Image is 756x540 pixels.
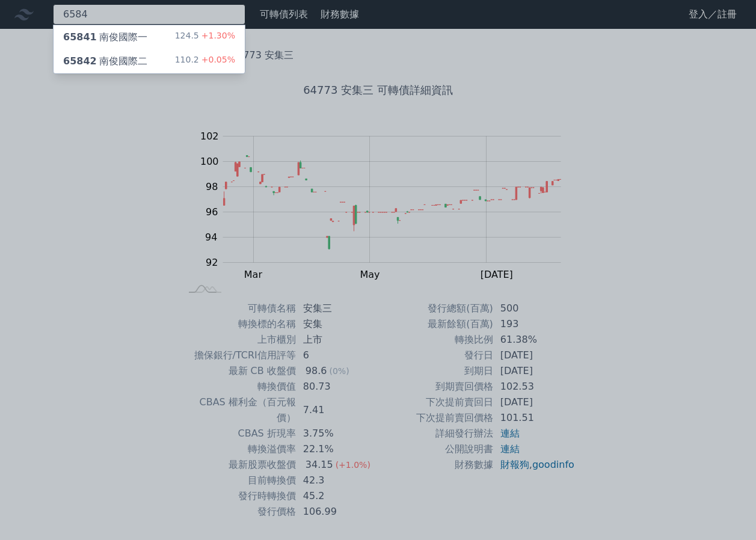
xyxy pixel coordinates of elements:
[199,31,235,40] span: +1.30%
[54,25,245,49] a: 65841南俊國際一 124.5+1.30%
[63,55,97,67] span: 65842
[63,30,147,44] div: 南俊國際一
[63,54,147,69] div: 南俊國際二
[199,55,235,64] span: +0.05%
[175,30,235,44] div: 124.5
[63,31,97,43] span: 65841
[175,54,235,69] div: 110.2
[54,49,245,73] a: 65842南俊國際二 110.2+0.05%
